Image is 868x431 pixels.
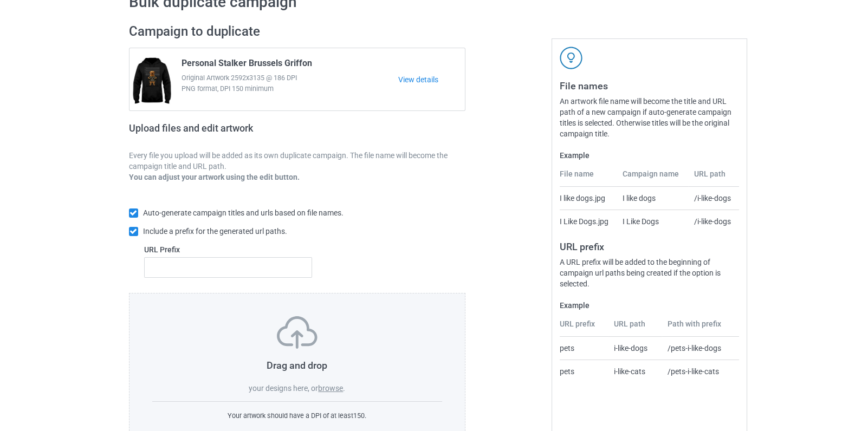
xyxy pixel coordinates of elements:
td: /i-like-dogs [688,210,739,233]
h3: Drag and drop [152,359,443,371]
label: URL Prefix [144,244,313,255]
span: . [343,384,345,393]
span: Include a prefix for the generated url paths. [142,227,287,236]
label: Example [560,150,739,161]
span: Your artwork should have a DPI of at least 150 . [228,412,366,420]
th: Path with prefix [662,318,739,337]
td: i-like-dogs [608,337,662,360]
td: I like dogs [617,187,688,210]
span: PNG format, DPI 150 minimum [182,83,399,94]
h2: Upload files and edit artwork [129,122,331,142]
th: File name [560,168,617,187]
td: I like dogs.jpg [560,187,617,210]
th: URL prefix [560,318,608,337]
td: /i-like-dogs [688,187,739,210]
td: /pets-i-like-cats [662,360,739,383]
b: You can adjust your artwork using the edit button. [129,173,300,181]
a: View details [398,74,465,85]
div: An artwork file name will become the title and URL path of a new campaign if auto-generate campai... [560,96,739,139]
td: pets [560,360,608,383]
div: A URL prefix will be added to the beginning of campaign url paths being created if the option is ... [560,257,739,289]
img: svg+xml;base64,PD94bWwgdmVyc2lvbj0iMS4wIiBlbmNvZGluZz0iVVRGLTgiPz4KPHN2ZyB3aWR0aD0iNzVweCIgaGVpZ2... [277,316,318,349]
h2: Campaign to duplicate [129,23,466,40]
span: Personal Stalker Brussels Griffon [182,58,312,73]
img: svg+xml;base64,PD94bWwgdmVyc2lvbj0iMS4wIiBlbmNvZGluZz0iVVRGLTgiPz4KPHN2ZyB3aWR0aD0iNDJweCIgaGVpZ2... [560,47,582,69]
label: browse [318,384,343,393]
label: Example [560,300,739,311]
span: Original Artwork 2592x3135 @ 186 DPI [182,73,399,83]
p: Every file you upload will be added as its own duplicate campaign. The file name will become the ... [129,150,466,172]
td: I Like Dogs [617,210,688,233]
th: URL path [608,318,662,337]
span: Auto-generate campaign titles and urls based on file names. [142,208,343,217]
h3: URL prefix [560,240,739,253]
th: URL path [688,168,739,187]
td: i-like-cats [608,360,662,383]
h3: File names [560,80,739,92]
span: your designs here, or [249,384,318,393]
th: Campaign name [617,168,688,187]
td: I Like Dogs.jpg [560,210,617,233]
td: /pets-i-like-dogs [662,337,739,360]
td: pets [560,337,608,360]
